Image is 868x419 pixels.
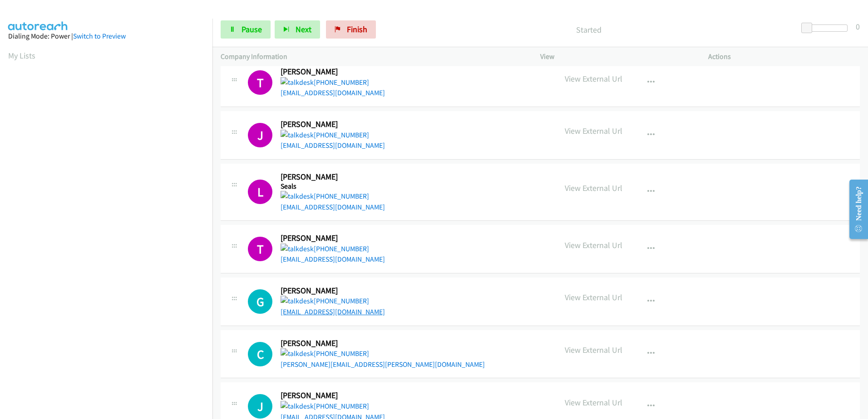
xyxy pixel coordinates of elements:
h2: [PERSON_NAME] [281,172,375,182]
span: Pause [242,24,262,34]
button: Next [275,20,320,39]
h2: [PERSON_NAME] [281,390,375,401]
h2: [PERSON_NAME] [281,67,375,77]
img: talkdesk [281,401,314,412]
h2: [PERSON_NAME] [281,338,375,349]
a: [PHONE_NUMBER] [281,297,369,305]
p: View External Url [565,396,622,409]
a: [PHONE_NUMBER] [281,192,369,200]
img: talkdesk [281,130,314,141]
div: Delay between calls (in seconds) [806,24,848,32]
h5: Seals [281,182,385,191]
div: The call is yet to be attempted [248,342,272,366]
p: Company Information [221,51,524,62]
a: [PHONE_NUMBER] [281,349,369,358]
h1: T [248,237,272,261]
h1: C [248,342,272,366]
a: [PHONE_NUMBER] [281,131,369,139]
a: [EMAIL_ADDRESS][DOMAIN_NAME] [281,141,385,150]
iframe: Resource Center [842,173,868,245]
img: talkdesk [281,77,314,88]
p: View External Url [565,344,622,356]
a: [EMAIL_ADDRESS][DOMAIN_NAME] [281,203,385,211]
a: Finish [326,20,376,39]
h1: T [248,70,272,95]
p: View [540,51,692,62]
a: [EMAIL_ADDRESS][DOMAIN_NAME] [281,307,385,316]
p: View External Url [565,73,622,85]
span: Finish [347,24,367,34]
p: Actions [708,51,860,62]
a: [EMAIL_ADDRESS][DOMAIN_NAME] [281,255,385,263]
p: View External Url [565,291,622,303]
h2: [PERSON_NAME] [281,119,375,130]
p: View External Url [565,182,622,194]
h2: [PERSON_NAME] [281,286,375,296]
a: My Lists [8,50,35,61]
a: Pause [221,20,271,39]
img: talkdesk [281,348,314,359]
h1: G [248,289,272,314]
p: Started [388,24,789,36]
img: talkdesk [281,296,314,307]
h1: J [248,394,272,419]
a: [PHONE_NUMBER] [281,402,369,410]
a: Switch to Preview [73,32,126,40]
div: You've dialed this number recently [248,70,272,95]
a: [EMAIL_ADDRESS][DOMAIN_NAME] [281,88,385,97]
a: [PERSON_NAME][EMAIL_ADDRESS][PERSON_NAME][DOMAIN_NAME] [281,360,485,369]
span: Next [296,24,311,34]
p: View External Url [565,125,622,137]
h1: L [248,180,272,204]
a: [PHONE_NUMBER] [281,78,369,87]
img: talkdesk [281,244,314,254]
div: Dialing Mode: Power | [8,31,204,42]
h1: J [248,123,272,147]
h2: [PERSON_NAME] [281,233,375,244]
p: View External Url [565,239,622,251]
div: The call is yet to be attempted [248,394,272,419]
div: The call is yet to be attempted [248,289,272,314]
a: [PHONE_NUMBER] [281,244,369,253]
div: 0 [856,20,860,33]
img: talkdesk [281,191,314,202]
